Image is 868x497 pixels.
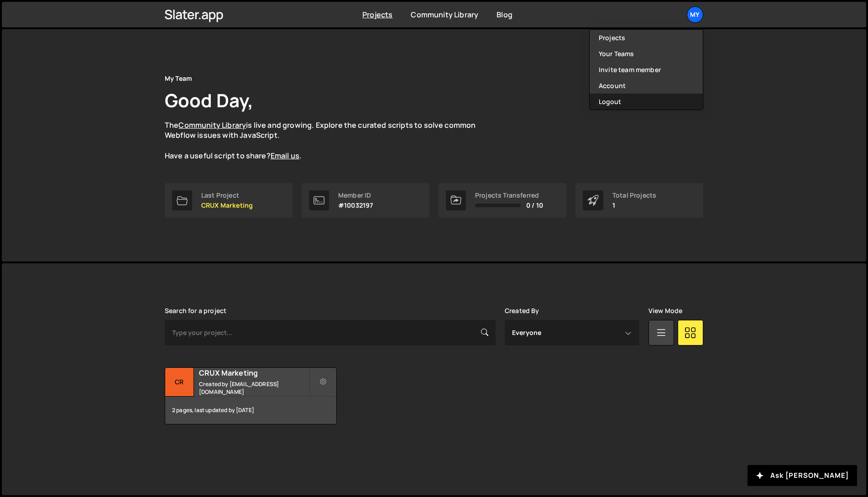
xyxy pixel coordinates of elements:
[165,120,493,161] p: The is live and growing. Explore the curated scripts to solve common Webflow issues with JavaScri...
[338,202,373,209] p: #10032197
[165,368,194,397] div: CR
[590,78,703,94] a: Account
[590,30,703,46] a: Projects
[687,6,703,23] a: My
[612,192,656,199] div: Total Projects
[165,307,226,314] label: Search for a project
[590,62,703,78] a: Invite team member
[201,202,253,209] p: CRUX Marketing
[165,88,253,113] h1: Good Day,
[165,320,496,345] input: Type your project...
[526,202,543,209] span: 0 / 10
[497,10,512,20] a: Blog
[612,202,656,209] p: 1
[362,10,392,20] a: Projects
[748,465,857,486] button: Ask [PERSON_NAME]
[475,192,543,199] div: Projects Transferred
[201,192,253,199] div: Last Project
[590,94,703,110] button: Logout
[199,368,309,378] h2: CRUX Marketing
[505,307,539,314] label: Created By
[411,10,478,20] a: Community Library
[199,380,309,396] small: Created by [EMAIL_ADDRESS][DOMAIN_NAME]
[590,46,703,62] a: Your Teams
[178,120,246,130] a: Community Library
[165,397,336,424] div: 2 pages, last updated by [DATE]
[648,307,682,314] label: View Mode
[165,73,192,84] div: My Team
[165,183,293,218] a: Last Project CRUX Marketing
[338,192,373,199] div: Member ID
[271,151,299,161] a: Email us
[165,367,337,424] a: CR CRUX Marketing Created by [EMAIL_ADDRESS][DOMAIN_NAME] 2 pages, last updated by [DATE]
